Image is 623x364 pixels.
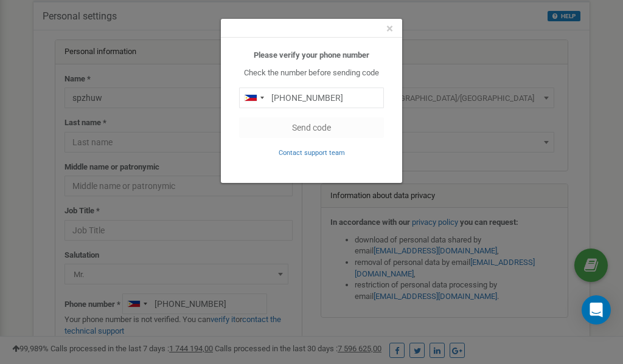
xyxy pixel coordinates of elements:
[239,117,384,138] button: Send code
[279,149,345,157] small: Contact support team
[279,148,345,157] a: Contact support team
[239,88,384,108] input: 0905 123 4567
[254,50,369,60] b: Please verify your phone number
[582,295,611,325] div: Open Intercom Messenger
[386,22,393,35] button: Close
[239,67,384,79] p: Check the number before sending code
[240,88,268,108] div: Telephone country code
[386,21,393,36] span: ×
